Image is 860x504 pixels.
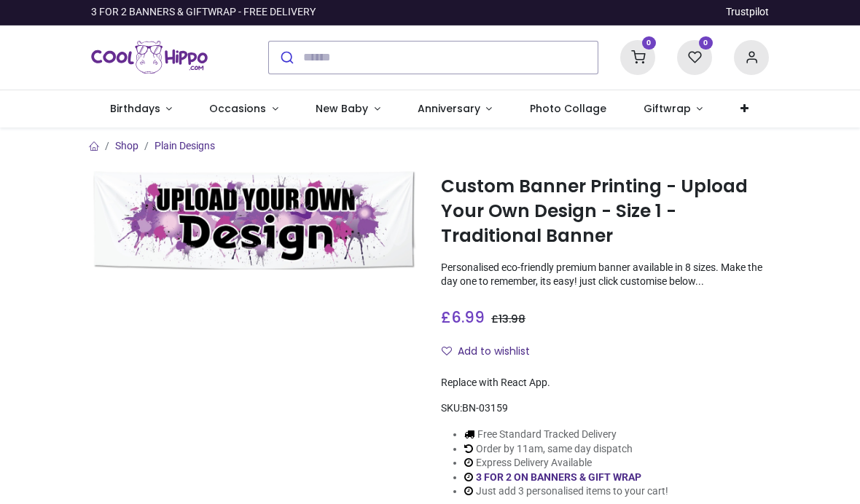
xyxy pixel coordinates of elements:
i: Add to wishlist [442,346,452,356]
a: Trustpilot [726,5,769,20]
li: Free Standard Tracked Delivery [464,428,668,442]
a: 0 [677,50,712,62]
a: Birthdays [91,90,191,128]
button: Submit [269,42,303,74]
div: Replace with React App. [441,376,769,390]
div: SKU: [441,401,769,416]
a: 3 FOR 2 ON BANNERS & GIFT WRAP [476,471,641,483]
span: Occasions [209,101,266,116]
span: Anniversary [418,101,480,116]
span: 6.99 [451,307,485,328]
a: 0 [620,50,655,62]
sup: 0 [699,36,713,50]
a: Occasions [191,90,297,128]
p: Personalised eco-friendly premium banner available in 8 sizes. Make the day one to remember, its ... [441,261,769,289]
span: New Baby [316,101,368,116]
span: Birthdays [110,101,160,116]
span: BN-03159 [462,402,508,414]
a: Giftwrap [625,90,722,128]
span: £ [441,307,485,328]
a: Anniversary [399,90,511,128]
h1: Custom Banner Printing - Upload Your Own Design - Size 1 - Traditional Banner [441,174,769,249]
img: Custom Banner Printing - Upload Your Own Design - Size 1 - Traditional Banner [91,171,419,269]
a: Plain Designs [155,140,215,151]
li: Just add 3 personalised items to your cart! [464,484,668,499]
span: £ [491,312,525,326]
a: Shop [115,140,138,151]
span: Photo Collage [530,101,606,116]
a: Logo of Cool Hippo [91,37,208,78]
button: Add to wishlistAdd to wishlist [441,339,542,364]
a: New Baby [297,90,399,128]
span: 13.98 [499,312,525,326]
li: Order by 11am, same day dispatch [464,442,668,457]
li: Express Delivery Available [464,456,668,470]
div: 3 FOR 2 BANNERS & GIFTWRAP - FREE DELIVERY [91,5,316,20]
img: Cool Hippo [91,37,208,78]
span: Giftwrap [644,101,691,116]
sup: 0 [642,36,656,50]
